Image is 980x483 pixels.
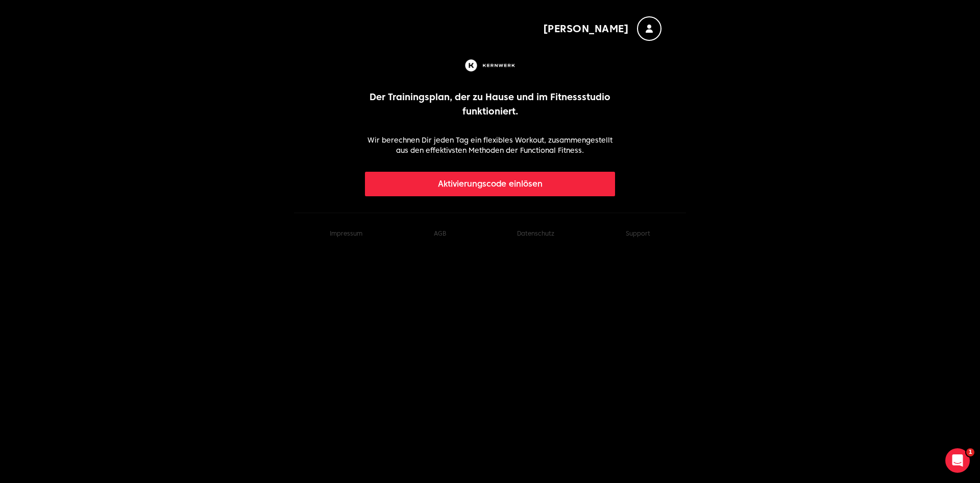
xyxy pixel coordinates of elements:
p: Wir berechnen Dir jeden Tag ein flexibles Workout, zusammengestellt aus den effektivsten Methoden... [365,135,616,155]
p: Der Trainingsplan, der zu Hause und im Fitnessstudio funktioniert. [365,90,616,119]
iframe: Intercom live chat [945,448,970,473]
button: Support [626,229,650,238]
a: Datenschutz [517,229,554,237]
a: Impressum [330,229,362,237]
a: AGB [434,229,446,237]
button: [PERSON_NAME] [543,16,662,41]
span: 1 [966,448,974,456]
span: [PERSON_NAME] [543,21,629,36]
button: Aktivierungscode einlösen [365,172,616,196]
img: Kernwerk® [463,57,517,74]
